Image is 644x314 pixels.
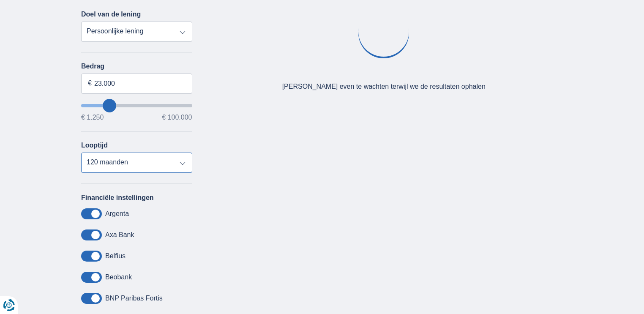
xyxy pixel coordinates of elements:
label: Argenta [105,210,129,218]
div: [PERSON_NAME] even te wachten terwijl we de resultaten ophalen [282,82,486,92]
label: BNP Paribas Fortis [105,295,163,302]
input: wantToBorrow [81,104,192,107]
label: Belfius [105,252,126,260]
label: Beobank [105,273,132,281]
label: Financiële instellingen [81,194,154,202]
label: Bedrag [81,63,192,70]
span: € 1.250 [81,114,104,121]
label: Looptijd [81,142,108,149]
label: Axa Bank [105,231,134,239]
label: Doel van de lening [81,11,141,18]
span: € 100.000 [162,114,192,121]
span: € [88,79,92,88]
